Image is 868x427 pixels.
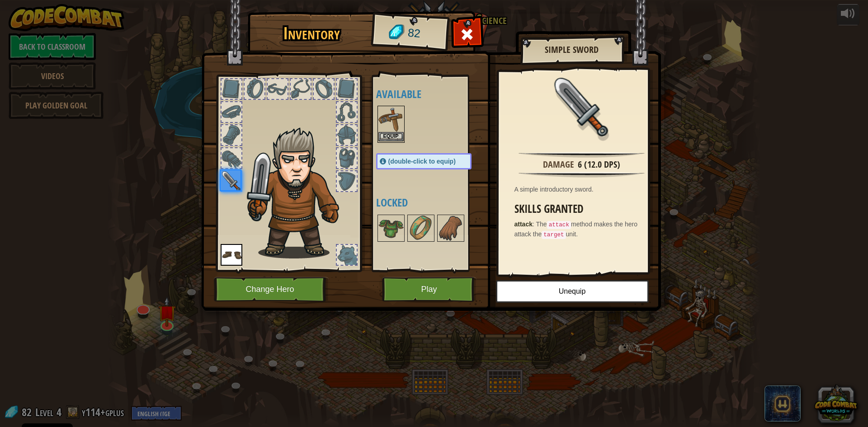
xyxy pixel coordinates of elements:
[514,221,533,228] strong: attack
[376,197,490,208] h4: Locked
[496,280,649,303] button: Unequip
[378,216,404,241] img: portrait.png
[543,158,574,171] div: Damage
[533,221,536,228] span: :
[214,277,329,302] button: Change Hero
[438,216,463,241] img: portrait.png
[378,107,404,132] img: portrait.png
[552,78,611,136] img: portrait.png
[578,158,620,171] div: 6 (12.0 DPS)
[514,203,654,215] h3: Skills Granted
[221,244,242,266] img: portrait.png
[376,88,490,100] h4: Available
[408,216,434,241] img: portrait.png
[378,132,404,141] button: Equip
[514,185,654,194] div: A simple introductory sword.
[542,231,566,239] code: target
[519,172,644,178] img: hr.png
[547,221,571,229] code: attack
[519,152,644,158] img: hr.png
[388,158,456,165] span: (double-click to equip)
[243,127,354,258] img: hair_m2.png
[254,24,369,43] h1: Inventory
[529,45,614,55] h2: Simple Sword
[407,25,421,42] span: 82
[382,277,476,302] button: Play
[514,221,638,238] span: The method makes the hero attack the unit.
